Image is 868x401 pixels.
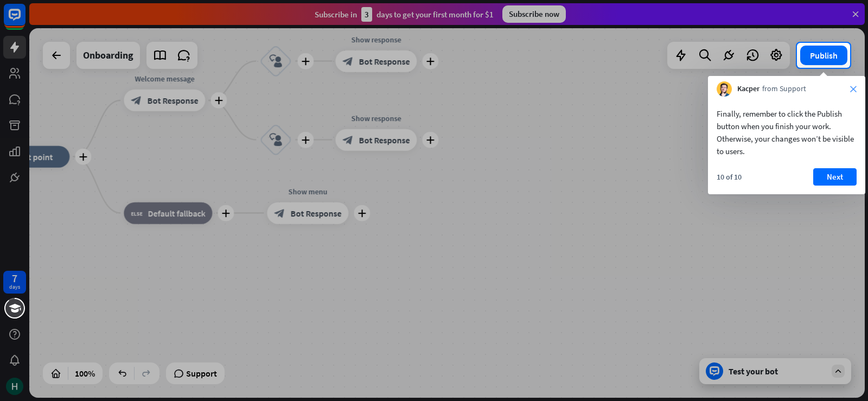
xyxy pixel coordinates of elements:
[850,86,857,92] i: close
[717,172,742,182] div: 10 of 10
[762,84,806,94] span: from Support
[9,4,41,37] button: Open LiveChat chat widget
[813,168,857,186] button: Next
[737,84,759,94] span: Kacper
[800,46,847,65] button: Publish
[717,107,857,157] div: Finally, remember to click the Publish button when you finish your work. Otherwise, your changes ...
